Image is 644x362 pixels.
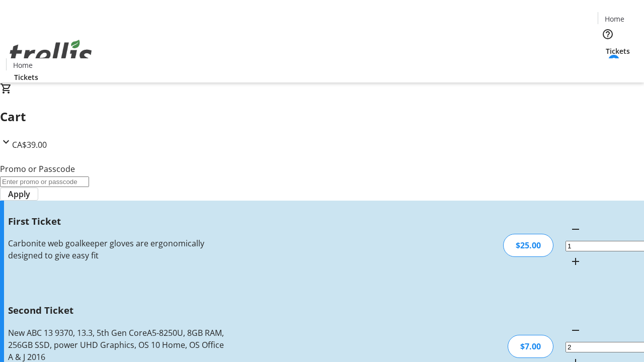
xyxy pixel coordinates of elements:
span: Tickets [14,72,38,82]
button: Increment by one [566,251,586,271]
button: Decrement by one [566,219,586,239]
div: Carbonite web goalkeeper gloves are ergonomically designed to give easy fit [8,237,228,261]
button: Decrement by one [566,320,586,340]
span: Home [13,60,33,70]
span: Tickets [606,46,630,56]
a: Tickets [6,72,46,82]
div: $25.00 [503,234,553,257]
img: Orient E2E Organization 8EfLua6WHE's Logo [6,29,96,79]
a: Home [598,14,630,24]
a: Home [7,60,39,70]
a: Tickets [598,46,638,56]
h3: First Ticket [8,214,228,228]
button: Cart [598,56,618,76]
span: Home [605,14,624,24]
span: CA$39.00 [12,139,47,150]
div: $7.00 [508,335,553,358]
h3: Second Ticket [8,303,228,317]
span: Apply [8,188,30,200]
button: Help [598,24,618,44]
